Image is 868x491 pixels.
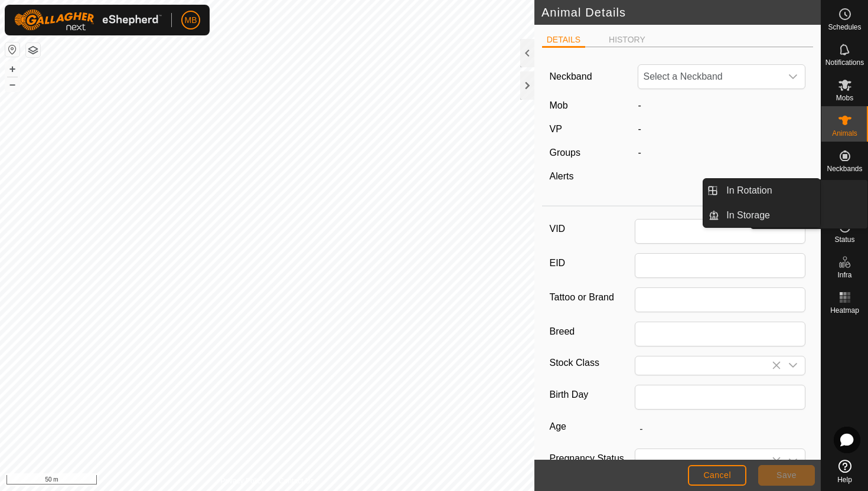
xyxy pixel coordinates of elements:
[834,236,854,243] span: Status
[703,204,820,227] li: In Storage
[688,465,746,486] button: Cancel
[781,449,805,473] div: dropdown trigger
[5,62,19,76] button: +
[758,465,815,486] button: Save
[828,24,861,31] span: Schedules
[550,449,635,469] label: Pregnancy Status
[837,476,852,483] span: Help
[550,70,592,84] label: Neckband
[550,322,635,342] label: Breed
[825,59,864,66] span: Notifications
[550,148,580,158] label: Groups
[832,130,857,137] span: Animals
[633,146,810,160] div: -
[5,77,19,91] button: –
[781,65,805,89] div: dropdown trigger
[5,42,19,57] button: Reset Map
[719,204,820,227] a: In Storage
[836,94,853,102] span: Mobs
[26,43,40,57] button: Map Layers
[542,34,585,48] li: DETAILS
[821,455,868,488] a: Help
[638,100,641,110] span: -
[837,271,851,279] span: Infra
[550,287,635,307] label: Tattoo or Brand
[638,124,641,134] app-display-virtual-paddock-transition: -
[638,65,781,89] span: Select a Neckband
[703,470,731,480] span: Cancel
[550,171,574,181] label: Alerts
[781,356,805,375] div: dropdown trigger
[541,5,821,19] h2: Animal Details
[185,14,197,27] span: MB
[550,356,635,371] label: Stock Class
[550,124,562,134] label: VP
[550,419,635,434] label: Age
[604,34,650,46] li: HISTORY
[550,253,635,273] label: EID
[550,100,568,110] label: Mob
[827,165,862,172] span: Neckbands
[726,184,772,198] span: In Rotation
[703,179,820,202] li: In Rotation
[14,9,162,31] img: Gallagher Logo
[726,208,770,222] span: In Storage
[830,307,859,314] span: Heatmap
[719,179,820,202] a: In Rotation
[776,470,797,480] span: Save
[550,385,635,405] label: Birth Day
[279,476,314,486] a: Contact Us
[220,476,265,486] a: Privacy Policy
[550,219,635,239] label: VID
